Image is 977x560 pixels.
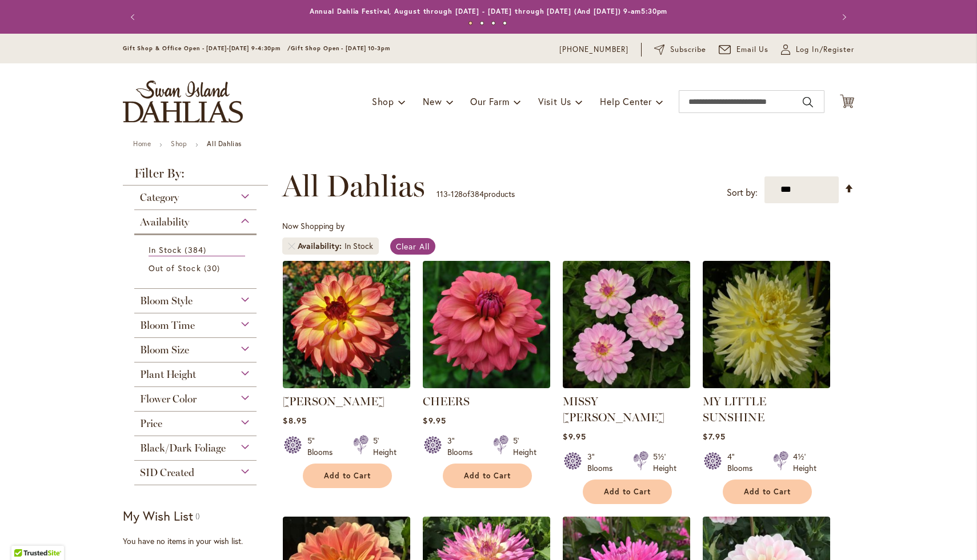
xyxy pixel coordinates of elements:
[719,44,769,55] a: Email Us
[390,238,435,255] a: Clear All
[470,95,509,107] span: Our Farm
[140,417,162,430] span: Price
[464,471,511,481] span: Add to Cart
[123,80,243,123] a: store logo
[282,220,345,231] span: Now Shopping by
[207,139,242,148] strong: All Dahlias
[563,431,586,442] span: $9.95
[736,44,769,55] span: Email Us
[796,44,854,55] span: Log In/Register
[298,240,345,252] span: Availability
[140,344,189,356] span: Bloom Size
[437,188,448,199] span: 113
[559,44,628,55] a: [PHONE_NUMBER]
[140,393,197,405] span: Flower Color
[480,21,484,25] button: 2 of 4
[451,188,463,199] span: 128
[563,261,690,388] img: MISSY SUE
[324,471,371,481] span: Add to Cart
[469,21,473,25] button: 1 of 4
[604,487,651,497] span: Add to Cart
[654,44,706,55] a: Subscribe
[703,394,766,424] a: MY LITTLE SUNSHINE
[513,435,536,458] div: 5' Height
[373,435,397,458] div: 5' Height
[670,44,706,55] span: Subscribe
[703,261,830,388] img: MY LITTLE SUNSHINE
[703,431,725,442] span: $7.95
[653,451,676,474] div: 5½' Height
[503,21,507,25] button: 4 of 4
[307,435,339,458] div: 5" Blooms
[185,244,209,256] span: 384
[423,415,446,426] span: $9.95
[781,44,854,55] a: Log In/Register
[470,188,484,199] span: 384
[723,480,812,504] button: Add to Cart
[282,169,425,203] span: All Dahlias
[149,244,245,256] a: In Stock 384
[204,262,223,274] span: 30
[171,139,187,148] a: Shop
[600,95,652,107] span: Help Center
[831,6,854,29] button: Next
[133,139,151,148] a: Home
[149,244,182,255] span: In Stock
[123,535,275,547] div: You have no items in your wish list.
[793,451,816,474] div: 4½' Height
[443,464,532,488] button: Add to Cart
[303,464,392,488] button: Add to Cart
[744,487,791,497] span: Add to Cart
[140,216,189,228] span: Availability
[123,45,291,52] span: Gift Shop & Office Open - [DATE]-[DATE] 9-4:30pm /
[140,295,193,307] span: Bloom Style
[149,262,245,274] a: Out of Stock 30
[288,243,295,249] a: Remove Availability In Stock
[372,95,394,107] span: Shop
[140,368,196,381] span: Plant Height
[149,263,201,273] span: Out of Stock
[123,167,268,186] strong: Filter By:
[447,435,479,458] div: 3" Blooms
[727,182,758,203] label: Sort by:
[140,191,179,204] span: Category
[423,261,550,388] img: CHEERS
[538,95,571,107] span: Visit Us
[703,380,830,390] a: MY LITTLE SUNSHINE
[291,45,390,52] span: Gift Shop Open - [DATE] 10-3pm
[283,380,410,390] a: MAI TAI
[283,415,306,426] span: $8.95
[140,466,194,479] span: SID Created
[345,240,373,252] div: In Stock
[123,507,193,524] strong: My Wish List
[423,380,550,390] a: CHEERS
[283,394,385,408] a: [PERSON_NAME]
[563,380,690,390] a: MISSY SUE
[123,6,146,29] button: Previous
[727,451,759,474] div: 4" Blooms
[140,442,226,454] span: Black/Dark Foliage
[396,241,430,252] span: Clear All
[423,95,442,107] span: New
[283,261,410,388] img: MAI TAI
[310,7,668,15] a: Annual Dahlia Festival, August through [DATE] - [DATE] through [DATE] (And [DATE]) 9-am5:30pm
[437,185,515,203] p: - of products
[587,451,619,474] div: 3" Blooms
[583,480,672,504] button: Add to Cart
[423,394,470,408] a: CHEERS
[491,21,495,25] button: 3 of 4
[140,319,195,332] span: Bloom Time
[563,394,664,424] a: MISSY [PERSON_NAME]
